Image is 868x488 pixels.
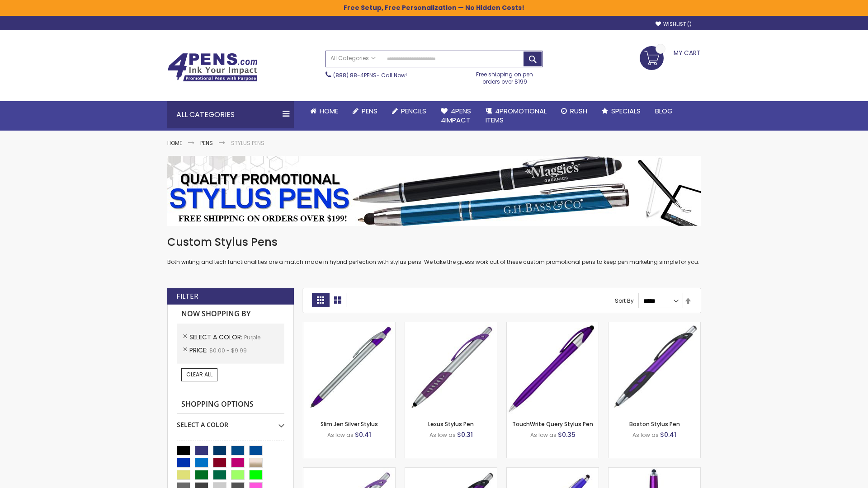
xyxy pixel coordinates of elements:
strong: Stylus Pens [231,139,264,147]
div: All Categories [167,101,294,128]
label: Sort By [615,297,634,305]
span: Specials [611,106,641,116]
a: Boston Stylus Pen-Purple [609,322,700,329]
a: Pencils [385,101,434,121]
a: Slim Jen Silver Stylus-Purple [303,322,395,329]
span: Pencils [401,106,426,116]
span: Purple [244,333,260,341]
img: TouchWrite Query Stylus Pen-Purple [507,322,599,414]
strong: Now Shopping by [177,305,284,324]
a: Pens [200,139,213,147]
a: Wishlist [656,21,692,28]
a: TouchWrite Query Stylus Pen [512,420,593,428]
span: As low as [632,431,659,439]
a: (888) 88-4PENS [333,71,377,79]
img: Slim Jen Silver Stylus-Purple [303,322,395,414]
strong: Filter [176,291,198,301]
img: Stylus Pens [167,156,701,226]
a: 4Pens4impact [434,101,478,131]
div: Free shipping on pen orders over $199 [467,67,543,85]
a: All Categories [326,51,380,66]
a: Pens [345,101,385,121]
img: Boston Stylus Pen-Purple [609,322,700,414]
span: $0.41 [660,430,676,439]
a: TouchWrite Command Stylus Pen-Purple [609,467,700,475]
img: Lexus Stylus Pen-Purple [405,322,497,414]
span: As low as [530,431,557,439]
span: Select A Color [189,333,244,342]
a: Boston Silver Stylus Pen-Purple [303,467,395,475]
span: 4Pens 4impact [441,106,471,125]
a: Lexus Stylus Pen-Purple [405,322,497,329]
a: Boston Stylus Pen [629,420,680,428]
span: 4PROMOTIONAL ITEMS [486,106,547,125]
div: Both writing and tech functionalities are a match made in hybrid perfection with stylus pens. We ... [167,235,701,266]
span: Blog [655,106,673,116]
a: Home [167,139,182,147]
img: 4Pens Custom Pens and Promotional Products [167,53,258,82]
span: Home [320,106,338,116]
span: $0.35 [558,430,576,439]
a: Lexus Stylus Pen [428,420,474,428]
span: As low as [429,431,456,439]
span: All Categories [330,55,376,62]
a: Specials [594,101,648,121]
span: $0.41 [355,430,371,439]
span: Pens [362,106,377,116]
span: $0.00 - $9.99 [209,347,247,354]
span: Rush [570,106,587,116]
div: Select A Color [177,414,284,429]
a: Rush [554,101,594,121]
span: $0.31 [457,430,473,439]
strong: Grid [312,293,329,307]
a: 4PROMOTIONALITEMS [478,101,554,131]
a: Slim Jen Silver Stylus [321,420,378,428]
h1: Custom Stylus Pens [167,235,701,249]
a: Home [303,101,345,121]
strong: Shopping Options [177,395,284,414]
span: As low as [327,431,354,439]
a: Blog [648,101,680,121]
a: Clear All [181,368,217,381]
a: Lexus Metallic Stylus Pen-Purple [405,467,497,475]
span: Clear All [186,371,212,378]
a: TouchWrite Query Stylus Pen-Purple [507,322,599,329]
span: - Call Now! [333,71,407,79]
span: Price [189,346,209,355]
a: Sierra Stylus Twist Pen-Purple [507,467,599,475]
